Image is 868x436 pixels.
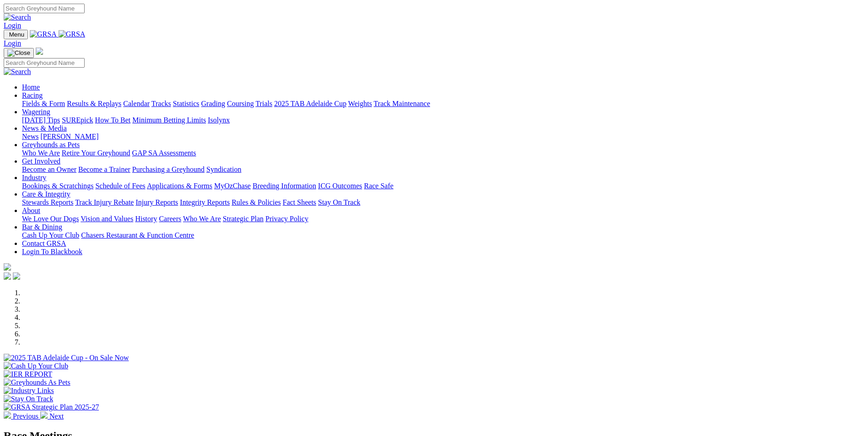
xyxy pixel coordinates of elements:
[9,31,24,38] span: Menu
[4,411,11,419] img: chevron-left-pager-white.svg
[364,182,393,190] a: Race Safe
[22,116,60,124] a: [DATE] Tips
[4,395,53,403] img: Stay On Track
[81,215,133,223] a: Vision and Values
[4,30,28,39] button: Toggle navigation
[4,403,99,411] img: GRSA Strategic Plan 2025-27
[78,165,130,173] a: Become a Trainer
[274,100,346,107] a: 2025 TAB Adelaide Cup
[147,182,212,190] a: Applications & Forms
[22,182,864,190] div: Industry
[22,149,60,157] a: Who We Are
[49,412,64,420] span: Next
[95,182,145,190] a: Schedule of Fees
[22,100,864,108] div: Racing
[36,48,43,55] img: logo-grsa-white.png
[214,182,251,190] a: MyOzChase
[22,108,50,116] a: Wagering
[123,100,150,107] a: Calendar
[22,198,864,207] div: Care & Integrity
[13,412,38,420] span: Previous
[22,91,43,99] a: Racing
[4,13,31,21] img: Search
[132,165,205,173] a: Purchasing a Greyhound
[62,116,93,124] a: SUREpick
[208,116,230,124] a: Isolynx
[22,223,62,231] a: Bar & Dining
[4,263,11,271] img: logo-grsa-white.png
[318,182,362,190] a: ICG Outcomes
[95,116,131,124] a: How To Bet
[22,207,40,214] a: About
[22,198,73,206] a: Stewards Reports
[4,370,52,378] img: IER REPORT
[22,133,38,140] a: News
[232,198,281,206] a: Rules & Policies
[4,412,40,420] a: Previous
[348,100,372,107] a: Weights
[255,100,272,107] a: Trials
[283,198,316,206] a: Fact Sheets
[4,68,31,76] img: Search
[75,198,134,206] a: Track Injury Rebate
[22,174,46,181] a: Industry
[4,4,85,13] input: Search
[22,239,66,247] a: Contact GRSA
[265,215,308,223] a: Privacy Policy
[22,248,82,255] a: Login To Blackbook
[374,100,430,107] a: Track Maintenance
[22,141,80,149] a: Greyhounds as Pets
[22,83,40,91] a: Home
[4,387,54,395] img: Industry Links
[30,30,57,38] img: GRSA
[7,49,30,57] img: Close
[151,100,171,107] a: Tracks
[4,21,21,29] a: Login
[22,124,67,132] a: News & Media
[22,133,864,141] div: News & Media
[22,231,864,239] div: Bar & Dining
[40,412,64,420] a: Next
[132,116,206,124] a: Minimum Betting Limits
[4,362,68,370] img: Cash Up Your Club
[135,215,157,223] a: History
[201,100,225,107] a: Grading
[22,100,65,107] a: Fields & Form
[4,58,85,68] input: Search
[22,157,60,165] a: Get Involved
[22,165,864,174] div: Get Involved
[132,149,196,157] a: GAP SA Assessments
[40,411,48,419] img: chevron-right-pager-white.svg
[4,48,34,58] button: Toggle navigation
[67,100,121,107] a: Results & Replays
[59,30,86,38] img: GRSA
[22,182,93,190] a: Bookings & Scratchings
[253,182,316,190] a: Breeding Information
[22,215,79,223] a: We Love Our Dogs
[4,272,11,280] img: facebook.svg
[223,215,264,223] a: Strategic Plan
[206,165,241,173] a: Syndication
[180,198,230,206] a: Integrity Reports
[318,198,360,206] a: Stay On Track
[40,133,98,140] a: [PERSON_NAME]
[4,378,70,387] img: Greyhounds As Pets
[81,231,194,239] a: Chasers Restaurant & Function Centre
[183,215,221,223] a: Who We Are
[22,165,76,173] a: Become an Owner
[135,198,178,206] a: Injury Reports
[4,39,21,47] a: Login
[62,149,130,157] a: Retire Your Greyhound
[22,190,70,198] a: Care & Integrity
[173,100,199,107] a: Statistics
[4,354,129,362] img: 2025 TAB Adelaide Cup - On Sale Now
[159,215,181,223] a: Careers
[22,149,864,157] div: Greyhounds as Pets
[22,215,864,223] div: About
[227,100,254,107] a: Coursing
[22,116,864,124] div: Wagering
[13,272,20,280] img: twitter.svg
[22,231,79,239] a: Cash Up Your Club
